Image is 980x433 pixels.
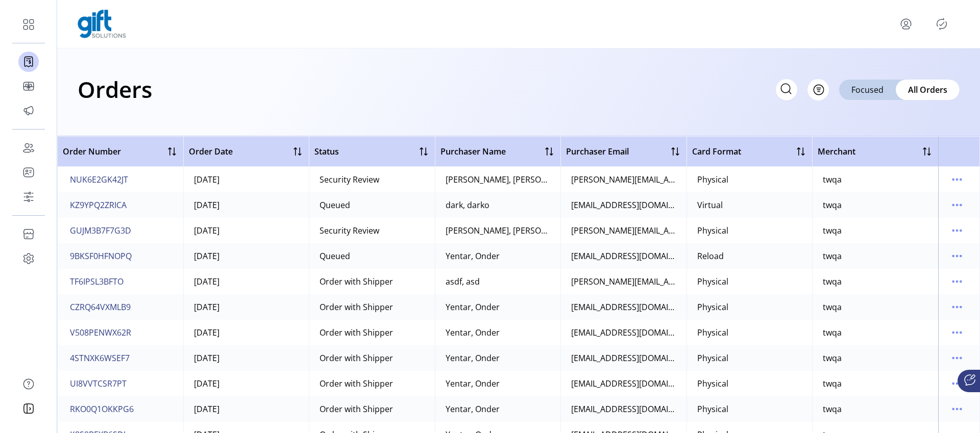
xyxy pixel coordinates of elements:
[320,250,350,262] div: Queued
[949,197,965,213] button: menu
[70,301,131,313] span: CZRQ64VXMLB9
[78,71,152,107] h1: Orders
[446,326,500,339] div: Yentar, Onder
[320,403,393,415] div: Order with Shipper
[68,401,136,417] button: RKO0Q1OKKPG6
[823,326,842,339] div: twqa
[823,301,842,313] div: twqa
[183,218,309,243] td: [DATE]
[571,275,676,288] div: [PERSON_NAME][EMAIL_ADDRESS][DOMAIN_NAME]
[949,222,965,239] button: menu
[949,171,965,188] button: menu
[320,301,393,313] div: Order with Shipper
[818,145,855,158] span: Merchant
[320,173,379,186] div: Security Review
[949,324,965,341] button: menu
[823,352,842,364] div: twqa
[566,145,629,158] span: Purchaser Email
[446,301,500,313] div: Yentar, Onder
[78,10,126,38] img: logo
[697,173,728,186] div: Physical
[949,273,965,290] button: menu
[898,16,914,32] button: menu
[68,248,134,264] button: 9BKSF0HFNOPQ
[70,224,131,237] span: GUJM3B7F7G3D
[949,350,965,366] button: menu
[823,173,842,186] div: twqa
[183,294,309,320] td: [DATE]
[697,301,728,313] div: Physical
[183,269,309,294] td: [DATE]
[896,80,960,100] div: All Orders
[697,403,728,415] div: Physical
[823,275,842,288] div: twqa
[183,396,309,422] td: [DATE]
[68,324,133,341] button: V508PENWX62R
[571,352,676,364] div: [EMAIL_ADDRESS][DOMAIN_NAME]
[446,403,500,415] div: Yentar, Onder
[571,403,676,415] div: [EMAIL_ADDRESS][DOMAIN_NAME]
[446,352,500,364] div: Yentar, Onder
[68,350,132,366] button: 4STNXK6WSEF7
[446,250,500,262] div: Yentar, Onder
[320,352,393,364] div: Order with Shipper
[63,145,121,158] span: Order Number
[314,145,339,158] span: Status
[68,273,126,290] button: TF6IPSL3BFTO
[908,84,947,96] span: All Orders
[446,173,551,186] div: [PERSON_NAME], [PERSON_NAME]
[70,377,127,390] span: UI8VVTCSR7PT
[320,326,393,339] div: Order with Shipper
[571,224,676,237] div: [PERSON_NAME][EMAIL_ADDRESS][PERSON_NAME][DOMAIN_NAME]
[320,377,393,390] div: Order with Shipper
[807,79,829,100] button: Filter Button
[949,401,965,417] button: menu
[183,371,309,396] td: [DATE]
[934,16,950,32] button: Publisher Panel
[697,275,728,288] div: Physical
[70,199,127,211] span: KZ9YPQ2ZRICA
[851,84,884,96] span: Focused
[70,275,124,288] span: TF6IPSL3BFTO
[320,199,350,211] div: Queued
[183,345,309,371] td: [DATE]
[697,224,728,237] div: Physical
[446,275,480,288] div: asdf, asd
[183,243,309,269] td: [DATE]
[823,199,842,211] div: twqa
[823,224,842,237] div: twqa
[70,173,128,186] span: NUK6E2GK42JT
[70,403,134,415] span: RKO0Q1OKKPG6
[189,145,233,158] span: Order Date
[697,250,724,262] div: Reload
[823,377,842,390] div: twqa
[823,250,842,262] div: twqa
[70,326,131,339] span: V508PENWX62R
[571,250,676,262] div: [EMAIL_ADDRESS][DOMAIN_NAME]
[70,352,130,364] span: 4STNXK6WSEF7
[949,375,965,392] button: menu
[949,299,965,315] button: menu
[68,299,133,315] button: CZRQ64VXMLB9
[440,145,506,158] span: Purchaser Name
[697,377,728,390] div: Physical
[183,167,309,192] td: [DATE]
[320,224,379,237] div: Security Review
[68,375,129,392] button: UI8VVTCSR7PT
[446,224,551,237] div: [PERSON_NAME], [PERSON_NAME]
[68,222,133,239] button: GUJM3B7F7G3D
[183,192,309,218] td: [DATE]
[320,275,393,288] div: Order with Shipper
[68,197,129,213] button: KZ9YPQ2ZRICA
[949,248,965,264] button: menu
[446,377,500,390] div: Yentar, Onder
[697,199,723,211] div: Virtual
[697,352,728,364] div: Physical
[839,80,896,100] div: Focused
[571,199,676,211] div: [EMAIL_ADDRESS][DOMAIN_NAME]
[697,326,728,339] div: Physical
[70,250,132,262] span: 9BKSF0HFNOPQ
[692,145,741,158] span: Card Format
[571,173,676,186] div: [PERSON_NAME][EMAIL_ADDRESS][PERSON_NAME][DOMAIN_NAME]
[571,377,676,390] div: [EMAIL_ADDRESS][DOMAIN_NAME]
